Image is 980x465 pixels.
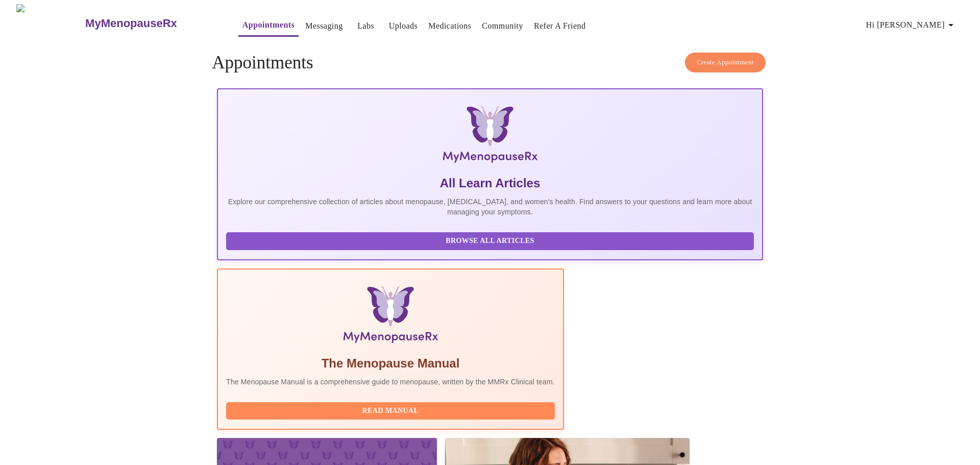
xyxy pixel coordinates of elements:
[866,18,957,32] span: Hi [PERSON_NAME]
[308,106,672,167] img: MyMenopauseRx Logo
[242,18,295,32] a: Appointments
[278,286,502,347] img: Menopause Manual
[212,53,768,73] h4: Appointments
[428,19,471,33] a: Medications
[226,175,754,191] h5: All Learn Articles
[385,16,422,36] button: Uploads
[357,19,374,33] a: Labs
[236,405,545,418] span: Read Manual
[424,16,475,36] button: Medications
[862,15,961,35] button: Hi [PERSON_NAME]
[226,236,756,244] a: Browse All Articles
[350,16,382,36] button: Labs
[478,16,527,36] button: Community
[226,197,754,217] p: Explore our comprehensive collection of articles about menopause, [MEDICAL_DATA], and women's hea...
[226,406,557,414] a: Read Manual
[305,19,342,33] a: Messaging
[226,232,754,250] button: Browse All Articles
[534,19,586,33] a: Refer a Friend
[301,16,347,36] button: Messaging
[85,17,177,30] h3: MyMenopauseRx
[685,53,766,72] button: Create Appointment
[482,19,523,33] a: Community
[389,19,418,33] a: Uploads
[16,4,84,42] img: MyMenopauseRx Logo
[238,15,299,37] button: Appointments
[226,402,555,420] button: Read Manual
[697,57,754,68] span: Create Appointment
[236,235,744,248] span: Browse All Articles
[530,16,590,36] button: Refer a Friend
[226,355,555,372] h5: The Menopause Manual
[226,377,555,387] p: The Menopause Manual is a comprehensive guide to menopause, written by the MMRx Clinical team.
[84,6,218,41] a: MyMenopauseRx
